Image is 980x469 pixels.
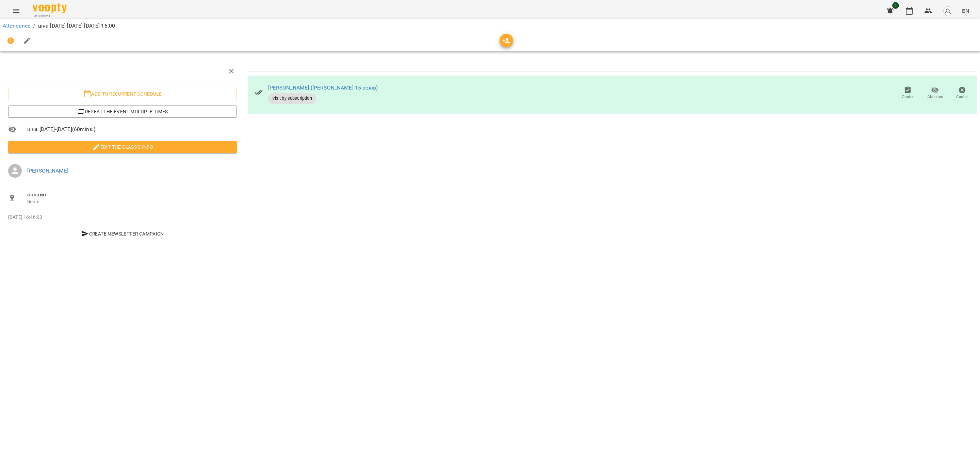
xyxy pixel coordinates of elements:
[8,106,237,118] button: Repeat the event multiple times
[33,22,35,30] li: /
[927,94,943,100] span: Absence
[8,214,237,221] p: [DATE] 16:46:00
[8,228,237,240] button: Create Newsletter Campaign
[956,94,968,100] span: Cancel
[268,84,378,91] a: [PERSON_NAME] ([PERSON_NAME] 15 років)
[8,3,24,19] button: Menu
[959,4,972,17] button: EN
[962,7,969,14] span: EN
[949,84,976,103] button: Cancel
[921,84,949,103] button: Absence
[268,95,316,101] span: Visit by subscription
[943,6,952,16] img: avatar_s.png
[33,3,67,13] img: Voopty Logo
[894,84,921,103] button: Grades
[14,90,231,98] span: Add to recurrent schedule
[8,88,237,100] button: Add to recurrent schedule
[27,125,237,133] span: ціна [DATE]-[DATE] ( 60 mins. )
[11,230,234,238] span: Create Newsletter Campaign
[3,22,977,30] nav: breadcrumb
[33,14,67,18] span: For Business
[902,94,914,100] span: Grades
[8,141,237,153] button: Edit the class's Info
[27,191,237,199] span: онлайн
[27,198,237,205] p: Room
[38,22,115,30] p: ціна [DATE]-[DATE] [DATE] 16:00
[14,143,231,151] span: Edit the class's Info
[892,2,899,9] span: 1
[14,108,231,116] span: Repeat the event multiple times
[27,167,68,174] a: [PERSON_NAME]
[3,22,30,29] a: Attendance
